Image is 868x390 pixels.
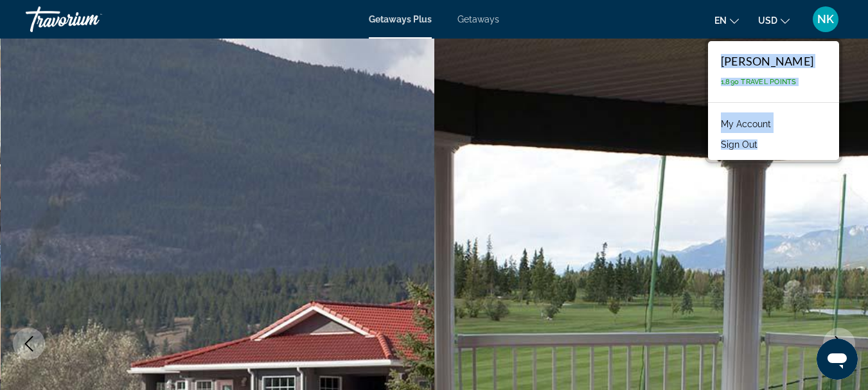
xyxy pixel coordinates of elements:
[817,339,858,380] iframe: Кнопка для запуску вікна повідомлень
[714,116,777,132] a: My Account
[714,15,727,26] span: en
[758,11,790,30] button: Change currency
[714,136,764,153] button: Sign Out
[758,15,777,26] span: USD
[823,328,855,360] button: Next image
[817,13,834,26] span: NK
[809,6,842,33] button: User Menu
[721,78,797,86] span: 1,890 Travel Points
[714,11,739,30] button: Change language
[26,3,154,36] a: Travorium
[369,14,432,24] a: Getaways Plus
[721,54,813,68] div: [PERSON_NAME]
[457,14,499,24] a: Getaways
[13,328,45,360] button: Previous image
